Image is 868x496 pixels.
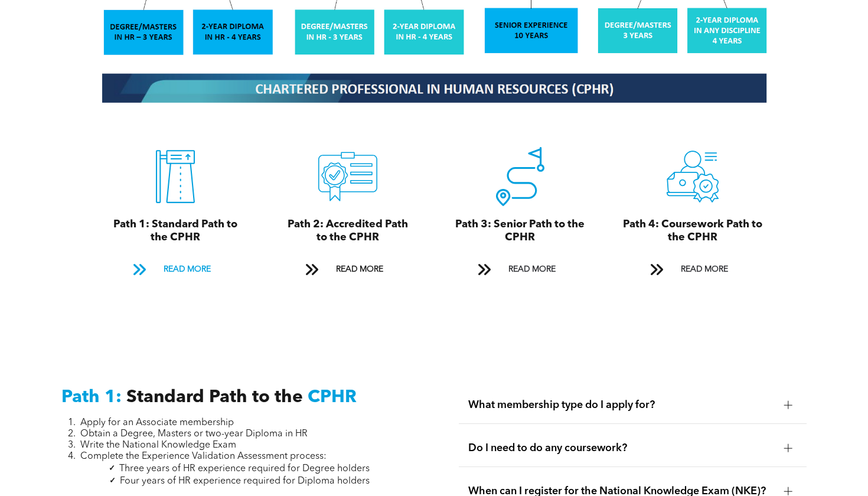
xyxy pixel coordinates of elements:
[159,259,215,280] span: READ MORE
[119,464,370,474] span: Three years of HR experience required for Degree holders
[468,442,775,455] span: Do I need to do any coursework?
[642,259,743,280] a: READ MORE
[61,389,122,406] span: Path 1:
[80,452,327,461] span: Complete the Experience Validation Assessment process:
[80,418,234,428] span: Apply for an Associate membership
[80,440,236,450] span: Write the National Knowledge Exam
[125,259,226,280] a: READ MORE
[308,389,357,406] span: CPHR
[623,219,762,243] span: Path 4: Coursework Path to the CPHR
[113,219,237,243] span: Path 1: Standard Path to the CPHR
[455,219,585,243] span: Path 3: Senior Path to the CPHR
[468,399,775,412] span: What membership type do I apply for?
[677,259,732,280] span: READ MORE
[288,219,408,243] span: Path 2: Accredited Path to the CPHR
[469,259,571,280] a: READ MORE
[297,259,399,280] a: READ MORE
[332,259,387,280] span: READ MORE
[80,429,308,439] span: Obtain a Degree, Masters or two-year Diploma in HR
[126,389,303,406] span: Standard Path to the
[120,477,370,486] span: Four years of HR experience required for Diploma holders
[504,259,560,280] span: READ MORE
